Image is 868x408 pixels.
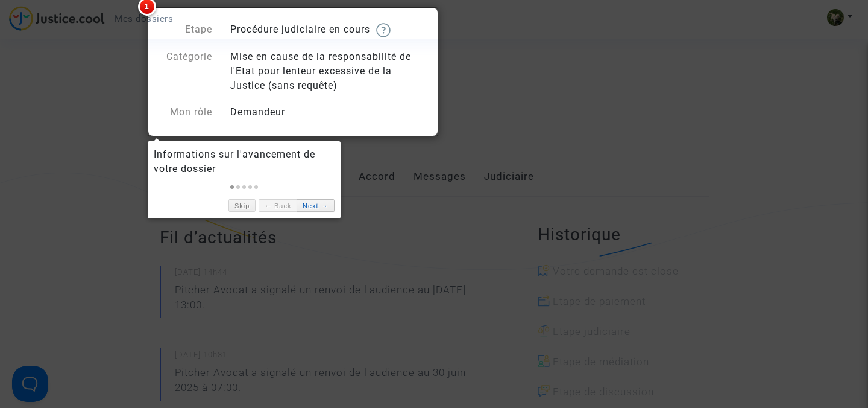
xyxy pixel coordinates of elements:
[151,22,222,37] div: Etape
[221,22,434,37] div: Procédure judiciaire en cours
[151,49,222,93] div: Catégorie
[221,49,434,93] div: Mise en cause de la responsabilité de l'Etat pour lenteur excessive de la Justice (sans requête)
[228,199,256,212] a: Skip
[221,105,434,120] div: Demandeur
[154,147,335,176] div: Informations sur l'avancement de votre dossier
[297,199,334,212] a: Next →
[151,105,222,120] div: Mon rôle
[376,23,391,37] img: help.svg
[259,199,297,212] a: ← Back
